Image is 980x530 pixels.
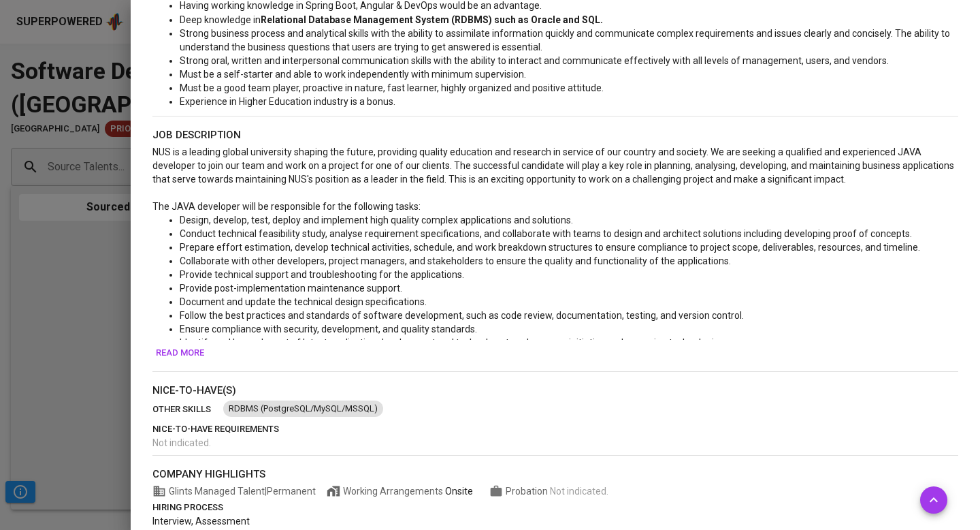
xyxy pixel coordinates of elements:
[152,383,958,399] p: nice-to-have(s)
[152,484,316,498] span: Glints Managed Talent | Permanent
[180,337,726,348] span: Identify and keep abreast of latest application development and technology trends on new initiati...
[152,201,421,212] span: The JAVA developer will be responsible for the following tasks:
[180,228,912,239] span: Conduct technical feasibility study, analyse requirement specifications, and collaborate with tea...
[180,28,952,52] span: Strong business process and analytical skills with the ability to assimilate information quickly ...
[180,242,920,253] span: Prepare effort estimation, develop technical activities, schedule, and work breakdown structures ...
[223,403,383,416] span: RDBMS (PostgreSQL/MySQL/MSSQL)
[180,255,731,266] span: Collaborate with other developers, project managers, and stakeholders to ensure the quality and f...
[180,69,526,80] span: Must be a self-starter and able to work independently with minimum supervision.
[180,14,261,25] span: Deep knowledge in
[152,403,223,416] p: other skills
[152,516,250,527] span: Interview, Assessment
[180,324,477,334] span: Ensure compliance with security, development, and quality standards.
[180,82,604,93] span: Must be a good team player, proactive in nature, fast learner, highly organized and positive atti...
[506,486,550,497] span: Probation
[550,486,608,497] span: Not indicated .
[152,501,958,514] p: hiring process
[180,310,744,321] span: Follow the best practices and standards of software development, such as code review, documentati...
[445,484,473,498] div: Onsite
[152,127,958,143] p: job description
[180,296,427,307] span: Document and update the technical design specifications.
[152,437,211,448] span: Not indicated .
[327,484,473,498] span: Working Arrangements
[152,422,958,436] p: nice-to-have requirements
[180,215,573,225] span: Design, develop, test, deploy and implement high quality complex applications and solutions.
[152,146,956,185] span: NUS is a leading global university shaping the future, providing quality education and research i...
[180,55,889,66] span: Strong oral, written and interpersonal communication skills with the ability to interact and comm...
[180,269,464,280] span: Provide technical support and troubleshooting for the applications.
[180,283,402,294] span: Provide post-implementation maintenance support.
[261,14,603,25] span: Relational Database Management System (RDBMS) such as Oracle and SQL.
[180,96,395,107] span: Experience in Higher Education industry is a bonus.
[152,343,208,364] button: Read more
[156,345,204,361] span: Read more
[152,467,958,482] p: company highlights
